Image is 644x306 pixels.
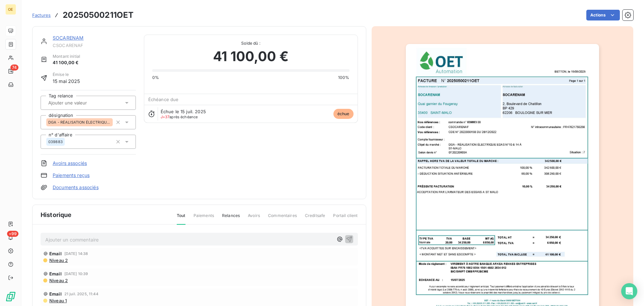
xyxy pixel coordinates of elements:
span: DGA - RÉALISATION ÉLECTRIQUE EDAS N°10 & 14 À [48,120,111,124]
span: Paiements [194,213,214,224]
span: Échéance due [148,97,179,102]
span: après échéance [161,115,198,119]
span: Échue le 15 juil. 2025 [161,109,206,114]
span: Commentaires [268,213,297,224]
span: Émise le [53,72,80,78]
a: Factures [32,12,51,18]
span: 74 [10,64,18,71]
a: 74 [5,66,16,77]
span: Email [49,251,62,256]
span: J+37 [161,115,170,119]
span: échue [333,109,354,119]
span: Portail client [333,213,358,224]
h3: 20250500211OET [63,9,133,21]
span: [DATE] 10:39 [64,272,88,276]
span: 100% [338,75,350,81]
a: SOCARENAM [53,35,84,41]
span: Historique [41,210,72,219]
div: OE [5,4,16,15]
span: CSOCARENAF [53,43,136,48]
input: Ajouter une valeur [48,100,115,106]
span: 0% [152,75,159,81]
a: Documents associés [53,184,99,191]
span: Email [49,271,62,276]
span: Avoirs [248,213,260,224]
span: 41 100,00 € [53,59,80,66]
span: Solde dû : [152,40,350,46]
span: 21 juil. 2025, 11:44 [64,292,98,296]
div: Open Intercom Messenger [621,283,637,299]
span: Relances [222,213,240,224]
span: Niveau 1 [49,298,67,303]
span: +99 [7,231,18,237]
span: 41 100,00 € [213,46,288,67]
span: Montant initial [53,53,80,59]
a: Paiements reçus [53,172,90,179]
span: Email [49,291,62,297]
span: Creditsafe [305,213,325,224]
span: Factures [32,12,51,18]
img: Logo LeanPay [5,291,16,302]
span: Tout [177,213,185,225]
span: Niveau 2 [49,258,68,263]
button: Actions [586,10,620,20]
span: 15 mai 2025 [53,78,80,85]
a: Avoirs associés [53,160,87,167]
span: 039883 [48,140,63,144]
span: [DATE] 14:38 [64,252,88,256]
span: Niveau 2 [49,278,68,283]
